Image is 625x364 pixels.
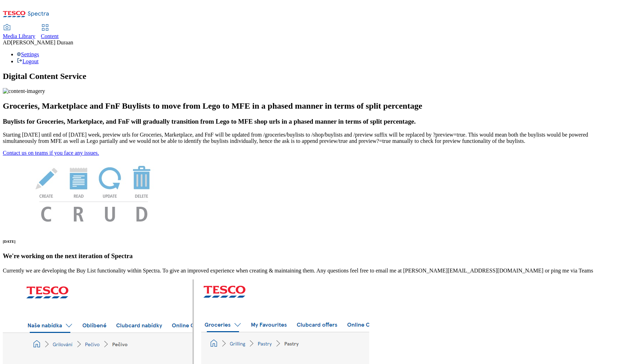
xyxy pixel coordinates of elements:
a: Logout [17,58,38,64]
img: News Image [3,156,185,229]
h2: Groceries, Marketplace and FnF Buylists to move from Lego to MFE in a phased manner in terms of s... [3,101,622,111]
span: Content [41,33,59,39]
span: Media Library [3,33,35,39]
h6: [DATE] [3,239,622,243]
a: Media Library [3,25,35,39]
img: content-imagery [3,88,45,94]
span: AD [3,39,11,45]
p: Starting [DATE] until end of [DATE] week, preview urls for Groceries, Marketplace, and FnF will b... [3,132,622,144]
h3: Buylists for Groceries, Marketplace, and FnF will gradually transition from Lego to MFE shop urls... [3,118,622,125]
h3: We're working on the next iteration of Spectra [3,252,622,260]
span: [PERSON_NAME] Duraan [11,39,73,45]
h1: Digital Content Service [3,72,622,81]
a: Settings [17,51,39,57]
p: Currently we are developing the Buy List functionality within Spectra. To give an improved experi... [3,268,622,274]
a: Contact us on teams if you face any issues. [3,150,99,156]
a: Content [41,25,59,39]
